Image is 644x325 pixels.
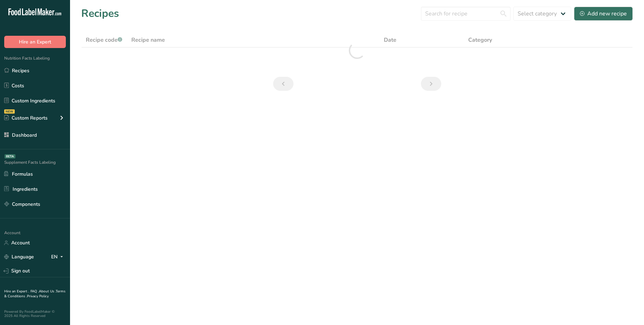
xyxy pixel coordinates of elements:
[51,253,66,261] div: EN
[574,7,633,21] button: Add new recipe
[4,109,15,114] div: NEW
[4,289,65,299] a: Terms & Conditions .
[5,154,15,158] div: BETA
[421,77,441,91] a: Next page
[30,289,39,294] a: FAQ .
[39,289,56,294] a: About Us .
[27,294,49,299] a: Privacy Policy
[4,310,66,318] div: Powered By FoodLabelMaker © 2025 All Rights Reserved
[580,9,627,18] div: Add new recipe
[421,7,511,21] input: Search for recipe
[4,36,66,48] button: Hire an Expert
[4,251,34,263] a: Language
[4,289,29,294] a: Hire an Expert .
[81,6,119,21] h1: Recipes
[4,114,48,122] div: Custom Reports
[273,77,293,91] a: Previous page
